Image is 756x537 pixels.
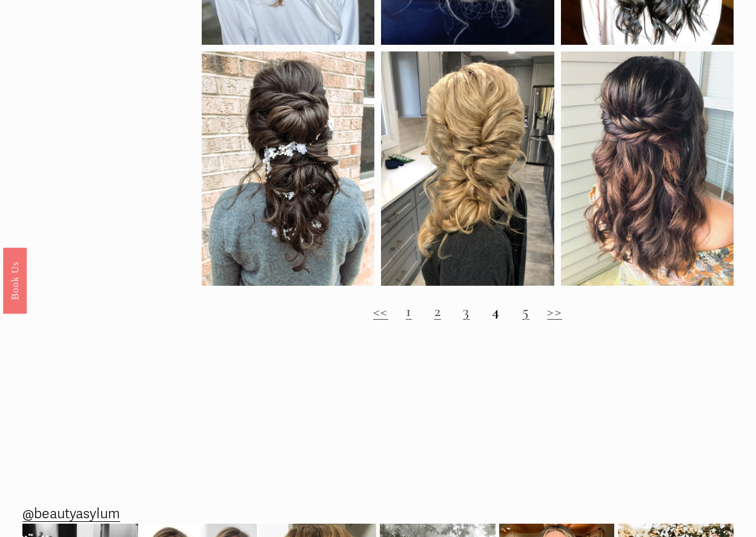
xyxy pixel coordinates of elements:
a: 5 [522,301,529,320]
a: 3 [463,301,469,320]
a: Book Us [3,247,27,313]
a: @beautyasylum [22,502,120,527]
a: >> [547,301,562,320]
a: 2 [434,301,441,320]
strong: 4 [492,301,500,320]
a: << [373,301,388,320]
a: 1 [406,301,412,320]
